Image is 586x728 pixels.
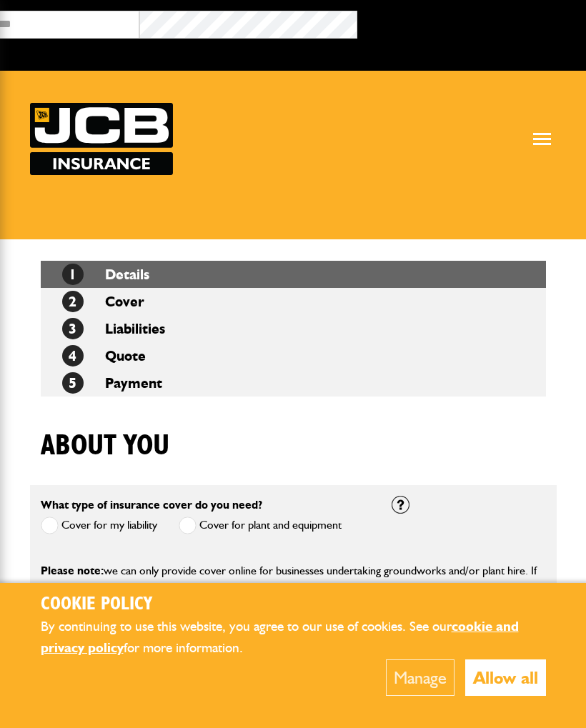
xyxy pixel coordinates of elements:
[41,261,546,288] li: Details
[62,372,84,394] span: 5
[41,594,546,616] h2: Cookie Policy
[41,616,546,659] p: By continuing to use this website, you agree to our use of cookies. See our for more information.
[62,345,84,367] span: 4
[62,318,84,339] span: 3
[30,103,173,175] a: JCB Insurance Services
[41,499,262,511] label: What type of insurance cover do you need?
[41,288,546,315] li: Cover
[62,291,84,312] span: 2
[41,562,546,598] p: we can only provide cover online for businesses undertaking groundworks and/or plant hire. If you...
[386,659,455,696] button: Manage
[62,264,84,285] span: 1
[41,342,546,369] li: Quote
[465,659,546,696] button: Allow all
[41,564,104,577] span: Please note:
[179,517,342,534] label: Cover for plant and equipment
[41,429,169,463] h1: About you
[30,103,173,175] img: JCB Insurance Services logo
[41,315,546,342] li: Liabilities
[357,11,575,33] button: Broker Login
[41,369,546,397] li: Payment
[41,517,157,534] label: Cover for my liability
